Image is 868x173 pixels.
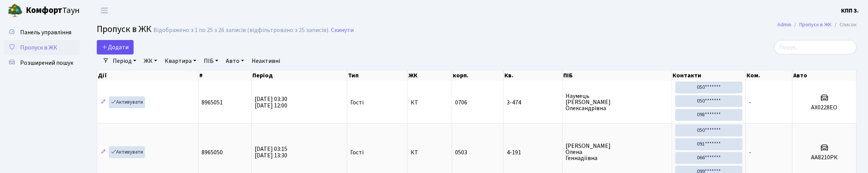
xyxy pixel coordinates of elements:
[841,6,859,15] b: КПП 3.
[110,54,139,67] a: Період
[4,55,80,70] a: Розширений пошук
[749,148,751,157] span: -
[672,70,746,81] th: Контакти
[223,54,247,67] a: Авто
[799,21,832,29] a: Пропуск в ЖК
[109,146,145,158] a: Активувати
[95,4,114,17] button: Переключити навігацію
[350,99,364,106] span: Гості
[347,70,408,81] th: Тип
[255,145,287,160] span: [DATE] 03:15 [DATE] 13:30
[832,21,857,29] li: Список
[746,70,792,81] th: Ком.
[774,40,857,54] input: Пошук...
[26,4,80,17] span: Таун
[411,99,449,106] span: КТ
[201,54,221,67] a: ПІБ
[255,95,287,110] span: [DATE] 03:30 [DATE] 12:00
[162,54,199,67] a: Квартира
[20,59,73,67] span: Розширений пошук
[507,149,559,155] span: 4-191
[507,99,559,106] span: 3-474
[452,70,504,81] th: корп.
[4,40,80,55] a: Пропуск в ЖК
[102,43,129,51] span: Додати
[562,70,672,81] th: ПІБ
[97,70,198,81] th: Дії
[350,149,364,155] span: Гості
[766,17,868,33] nav: breadcrumb
[796,154,853,161] h5: АА8210РК
[749,98,751,107] span: -
[20,28,71,37] span: Панель управління
[411,149,449,155] span: КТ
[8,3,23,18] img: logo.png
[153,27,329,34] div: Відображено з 1 по 25 з 26 записів (відфільтровано з 25 записів).
[455,148,467,157] span: 0503
[198,70,252,81] th: #
[141,54,160,67] a: ЖК
[20,43,57,52] span: Пропуск в ЖК
[252,70,347,81] th: Період
[455,98,467,107] span: 0706
[566,93,668,111] span: Наумець [PERSON_NAME] Олександрівна
[841,6,859,15] a: КПП 3.
[4,25,80,40] a: Панель управління
[202,148,223,157] span: 8965050
[796,104,853,111] h5: АХ0228ЕО
[408,70,452,81] th: ЖК
[792,70,857,81] th: Авто
[97,40,134,54] a: Додати
[26,4,62,16] b: Комфорт
[504,70,562,81] th: Кв.
[566,143,668,161] span: [PERSON_NAME] Олена Геннадіївна
[109,96,145,108] a: Активувати
[97,22,151,36] span: Пропуск в ЖК
[331,27,354,34] a: Скинути
[202,98,223,107] span: 8965051
[249,54,283,67] a: Неактивні
[777,21,791,29] a: Admin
